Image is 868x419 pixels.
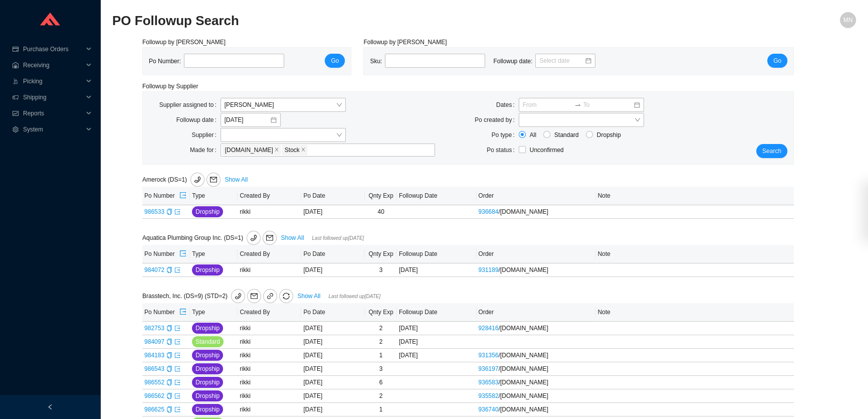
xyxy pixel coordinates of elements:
[174,406,180,413] a: export
[496,98,519,112] label: Dates:
[23,121,83,137] span: System
[773,56,781,66] span: Go
[166,350,172,360] div: Copy
[192,363,223,374] button: Dropship
[144,406,164,413] a: 986625
[144,379,164,386] a: 986552
[238,403,301,416] td: rikki
[238,362,301,376] td: rikki
[574,101,581,108] span: to
[159,98,221,112] label: Supplier assigned to
[166,209,172,215] span: copy
[174,208,180,215] a: export
[23,73,83,89] span: Picking
[174,338,180,345] a: export
[195,350,220,360] span: Dropship
[176,113,221,127] label: Followup date:
[301,205,365,219] td: [DATE]
[190,143,221,157] label: Made for:
[479,352,499,359] a: 931356
[767,54,787,68] button: Go
[238,303,301,322] th: Created By
[174,393,180,399] span: export
[142,39,226,46] span: Followup by [PERSON_NAME]
[192,323,223,334] button: Dropship
[280,293,293,300] span: sync
[225,98,342,111] span: Miri Newman
[144,392,164,399] a: 986562
[365,335,396,349] td: 2
[479,266,499,273] a: 931189
[477,362,596,376] td: / [DOMAIN_NAME]
[231,289,245,303] button: phone
[301,335,365,349] td: [DATE]
[144,266,164,273] a: 984072
[596,245,794,263] th: Note
[238,376,301,389] td: rikki
[174,352,180,358] span: export
[142,176,223,183] span: Amerock (DS=1)
[142,187,190,205] th: Po Number
[23,105,83,121] span: Reports
[279,289,293,303] button: sync
[365,322,396,335] td: 2
[263,234,276,241] span: mail
[477,349,596,362] td: / [DOMAIN_NAME]
[365,349,396,362] td: 1
[232,293,245,300] span: phone
[365,245,396,263] th: Qnty Exp
[238,389,301,403] td: rikki
[166,391,172,401] div: Copy
[365,376,396,389] td: 6
[195,391,220,401] span: Dropship
[142,234,279,241] span: Aquatica Plumbing Group Inc. (DS=1)
[399,265,475,275] div: [DATE]
[479,406,499,413] a: 936740
[179,250,186,258] span: export
[399,350,475,360] div: [DATE]
[365,187,396,205] th: Qnty Exp
[843,12,853,28] span: MN
[191,128,220,142] label: Supplier:
[475,113,518,127] label: Po created by:
[192,206,223,217] button: Dropship
[12,110,19,116] span: fund
[477,389,596,403] td: / [DOMAIN_NAME]
[397,187,477,205] th: Followup Date
[301,403,365,416] td: [DATE]
[301,349,365,362] td: [DATE]
[142,245,190,263] th: Po Number
[12,126,19,132] span: setting
[238,205,301,219] td: rikki
[477,263,596,277] td: / [DOMAIN_NAME]
[479,208,499,215] a: 936684
[112,12,670,30] h2: PO Followup Search
[247,234,260,241] span: phone
[190,187,238,205] th: Type
[301,245,365,263] th: Po Date
[238,335,301,349] td: rikki
[174,267,180,273] span: export
[550,130,583,140] span: Standard
[477,245,596,263] th: Order
[166,377,172,387] div: Copy
[282,145,307,155] span: Stock
[195,404,220,414] span: Dropship
[174,352,180,359] a: export
[477,322,596,335] td: / [DOMAIN_NAME]
[207,176,220,183] span: mail
[301,376,365,389] td: [DATE]
[238,187,301,205] th: Created By
[192,264,223,275] button: Dropship
[365,362,396,376] td: 3
[174,325,180,331] span: export
[190,245,238,263] th: Type
[477,187,596,205] th: Order
[166,265,172,275] div: Copy
[301,322,365,335] td: [DATE]
[363,39,447,46] span: Followup by [PERSON_NAME]
[192,404,223,415] button: Dropship
[191,176,204,183] span: phone
[365,303,396,322] th: Qnty Exp
[301,187,365,205] th: Po Date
